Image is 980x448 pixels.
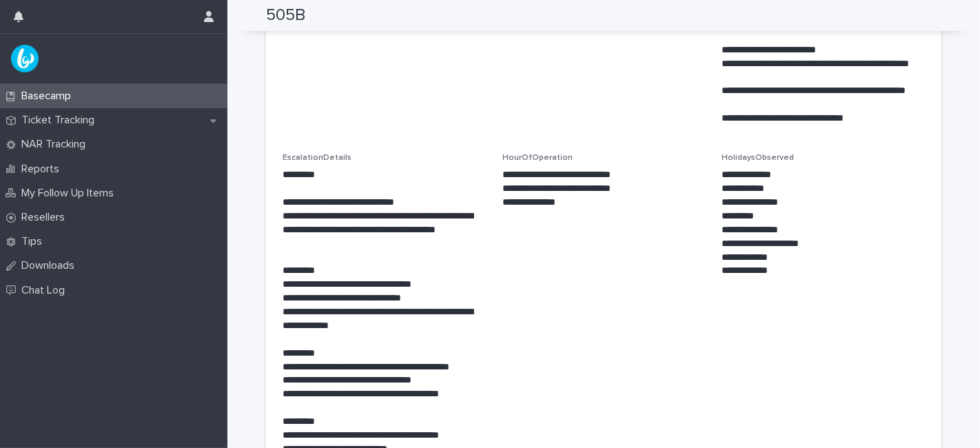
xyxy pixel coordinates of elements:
p: Tips [16,235,53,248]
p: Ticket Tracking [16,114,105,127]
img: UPKZpZA3RCu7zcH4nw8l [11,45,39,72]
p: Chat Log [16,284,76,297]
h2: 505B [266,6,305,26]
p: Basecamp [16,90,82,103]
p: Reports [16,163,70,176]
span: HourOfOperation [502,154,573,162]
p: Resellers [16,211,76,224]
p: Downloads [16,259,85,272]
p: NAR Tracking [16,138,96,151]
span: HolidaysObserved [722,154,794,162]
span: EscalationDetails [283,154,351,162]
p: My Follow Up Items [16,187,125,200]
